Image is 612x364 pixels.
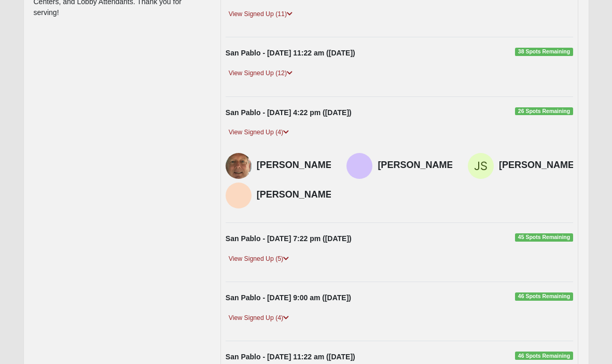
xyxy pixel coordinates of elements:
[226,127,292,138] a: View Signed Up (4)
[515,48,574,56] span: 38 Spots Remaining
[226,9,296,20] a: View Signed Up (11)
[226,183,252,208] img: Candice Griffon
[515,292,574,301] span: 46 Spots Remaining
[226,68,296,79] a: View Signed Up (12)
[226,49,355,57] strong: San Pablo - [DATE] 11:22 am ([DATE])
[226,153,252,179] img: Rich Blankenship
[499,160,577,171] h4: [PERSON_NAME]
[226,234,352,243] strong: San Pablo - [DATE] 7:22 pm ([DATE])
[378,160,456,171] h4: [PERSON_NAME]
[226,313,292,324] a: View Signed Up (4)
[257,189,335,201] h4: [PERSON_NAME]
[226,108,352,117] strong: San Pablo - [DATE] 4:22 pm ([DATE])
[515,107,574,116] span: 26 Spots Remaining
[257,160,335,171] h4: [PERSON_NAME]
[226,254,292,264] a: View Signed Up (5)
[468,153,494,179] img: John Sambor
[226,353,355,361] strong: San Pablo - [DATE] 11:22 am ([DATE])
[226,293,351,302] strong: San Pablo - [DATE] 9:00 am ([DATE])
[515,233,574,242] span: 45 Spots Remaining
[346,153,372,179] img: Valerie Allen
[515,352,574,360] span: 46 Spots Remaining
